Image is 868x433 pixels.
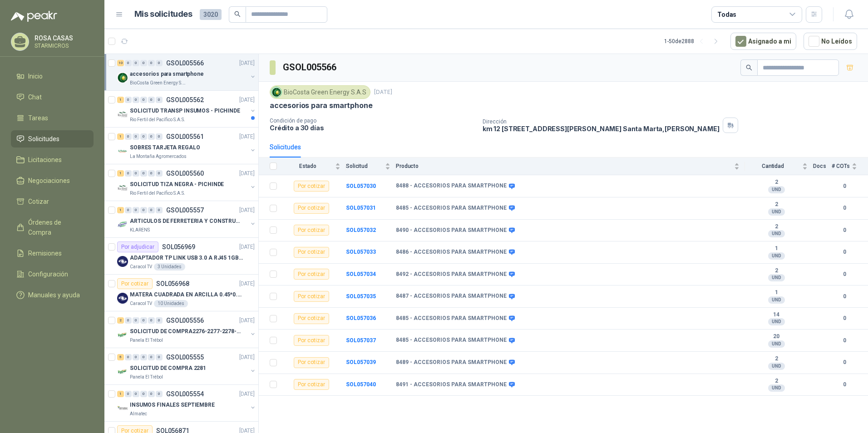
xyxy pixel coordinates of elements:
span: Licitaciones [28,155,62,165]
b: 0 [832,248,857,256]
p: [DATE] [239,169,255,178]
b: 0 [832,204,857,212]
p: ADAPTADOR TP LINK USB 3.0 A RJ45 1GB WINDOWS [130,254,243,262]
div: Por cotizar [294,225,329,236]
b: 2 [745,267,808,275]
a: Inicio [11,68,94,85]
div: UND [768,208,785,216]
div: 0 [148,170,155,177]
b: SOL057031 [346,205,376,211]
div: 0 [140,354,147,360]
div: 0 [140,60,147,66]
div: Por cotizar [294,291,329,302]
p: Rio Fertil del Pacífico S.A.S. [130,116,185,123]
div: 0 [125,207,132,213]
p: Caracol TV [130,263,152,271]
b: 0 [832,182,857,191]
div: BioCosta Green Energy S.A.S [270,85,370,99]
b: 1 [745,245,808,252]
p: accesorios para smartphone [130,70,204,79]
b: 2 [745,355,808,363]
div: 1 [117,170,124,177]
a: SOL057034 [346,271,376,277]
div: 0 [148,133,155,140]
img: Company Logo [117,219,128,230]
p: GSOL005562 [166,97,204,103]
a: 1 0 0 0 0 0 GSOL005560[DATE] Company LogoSOLICITUD TIZA NEGRA - PICHINDERio Fertil del Pacífico S... [117,168,256,197]
span: Inicio [28,71,43,81]
a: 1 0 0 0 0 0 GSOL005557[DATE] Company LogoARTICULOS DE FERRETERIA Y CONSTRUCCION EN GENERALKLARENS [117,205,256,234]
a: Por cotizarSOL056968[DATE] Company LogoMATERA CUADRADA EN ARCILLA 0.45*0.45*0.40Caracol TV10 Unid... [104,275,258,311]
span: Cantidad [745,163,800,169]
div: 0 [125,391,132,397]
a: Tareas [11,109,94,127]
span: Órdenes de Compra [28,217,85,237]
p: Dirección [483,118,720,125]
div: Por cotizar [294,379,329,390]
p: SOLICITUD DE COMPRA 2281 [130,364,206,373]
a: SOL057037 [346,337,376,344]
a: Solicitudes [11,130,94,148]
p: [DATE] [239,59,255,68]
a: Configuración [11,266,94,283]
b: 8491 - ACCESORIOS PARA SMARTPHONE [396,381,507,389]
div: 0 [156,133,163,140]
p: [DATE] [239,206,255,215]
th: # COTs [832,157,868,175]
div: 1 - 50 de 2888 [664,34,723,49]
div: 3 Unidades [154,263,185,271]
div: 0 [156,170,163,177]
div: Por cotizar [294,247,329,258]
p: GSOL005557 [166,207,204,213]
div: Por cotizar [294,313,329,324]
div: 0 [148,207,155,213]
span: Chat [28,92,42,102]
img: Company Logo [117,403,128,414]
div: UND [768,340,785,348]
a: Remisiones [11,245,94,262]
b: 0 [832,380,857,389]
div: 0 [140,133,147,140]
a: Cotizar [11,193,94,210]
div: 1 [117,97,124,103]
p: GSOL005566 [166,60,204,66]
img: Company Logo [117,366,128,377]
b: 8489 - ACCESORIOS PARA SMARTPHONE [396,359,507,366]
div: 0 [125,354,132,360]
a: Manuales y ayuda [11,286,94,304]
b: 8488 - ACCESORIOS PARA SMARTPHONE [396,182,507,190]
div: 0 [140,170,147,177]
b: 0 [832,226,857,235]
a: SOL057039 [346,359,376,365]
p: MATERA CUADRADA EN ARCILLA 0.45*0.45*0.40 [130,290,243,299]
b: 8486 - ACCESORIOS PARA SMARTPHONE [396,249,507,256]
p: Panela El Trébol [130,337,163,344]
b: 8487 - ACCESORIOS PARA SMARTPHONE [396,293,507,300]
div: 1 [117,207,124,213]
p: [DATE] [239,316,255,325]
div: UND [768,186,785,193]
a: SOL057035 [346,293,376,300]
div: Por cotizar [117,278,153,289]
a: SOL057033 [346,249,376,255]
div: UND [768,230,785,237]
img: Company Logo [117,146,128,157]
div: UND [768,274,785,281]
img: Company Logo [117,182,128,193]
p: Rio Fertil del Pacífico S.A.S. [130,190,185,197]
a: Licitaciones [11,151,94,168]
a: 1 0 0 0 0 0 GSOL005554[DATE] Company LogoINSUMOS FINALES SEPTIEMBREAlmatec [117,389,256,418]
span: search [234,11,241,17]
b: SOL057036 [346,315,376,321]
a: Chat [11,89,94,106]
div: UND [768,296,785,304]
p: ARTICULOS DE FERRETERIA Y CONSTRUCCION EN GENERAL [130,217,243,226]
th: Docs [813,157,832,175]
div: 0 [148,97,155,103]
th: Estado [282,157,346,175]
p: SOL056969 [162,244,195,250]
span: Manuales y ayuda [28,290,80,300]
